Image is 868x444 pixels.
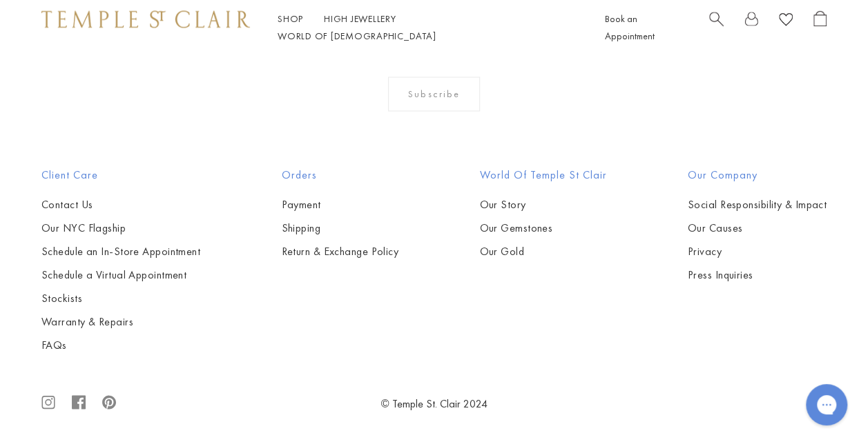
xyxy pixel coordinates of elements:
[324,12,396,25] a: High JewelleryHigh Jewellery
[278,30,436,42] a: World of [DEMOGRAPHIC_DATA]World of [DEMOGRAPHIC_DATA]
[479,196,606,212] a: Our Story
[709,10,724,45] a: Search
[779,10,793,32] a: View Wishlist
[41,243,200,259] a: Schedule an In-Store Appointment
[281,196,398,212] a: Payment
[278,12,303,25] a: ShopShop
[479,243,606,259] a: Our Gold
[688,220,827,235] a: Our Causes
[281,243,398,259] a: Return & Exchange Policy
[41,10,250,27] img: Temple St. Clair
[281,166,398,183] h2: Orders
[41,166,200,183] h2: Client Care
[41,196,200,212] a: Contact Us
[688,166,827,183] h2: Our Company
[688,196,827,212] a: Social Responsibility & Impact
[388,77,480,111] div: Subscribe
[41,314,200,329] a: Warranty & Repairs
[41,267,200,282] a: Schedule a Virtual Appointment
[41,220,200,235] a: Our NYC Flagship
[278,10,574,45] nav: Main navigation
[381,396,488,410] a: © Temple St. Clair 2024
[799,379,854,430] iframe: Gorgias live chat messenger
[688,267,827,282] a: Press Inquiries
[605,12,655,42] a: Book an Appointment
[41,290,200,305] a: Stockists
[41,337,200,352] a: FAQs
[479,166,606,183] h2: World of Temple St Clair
[479,220,606,235] a: Our Gemstones
[281,220,398,235] a: Shipping
[688,243,827,259] a: Privacy
[813,10,827,45] a: Open Shopping Bag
